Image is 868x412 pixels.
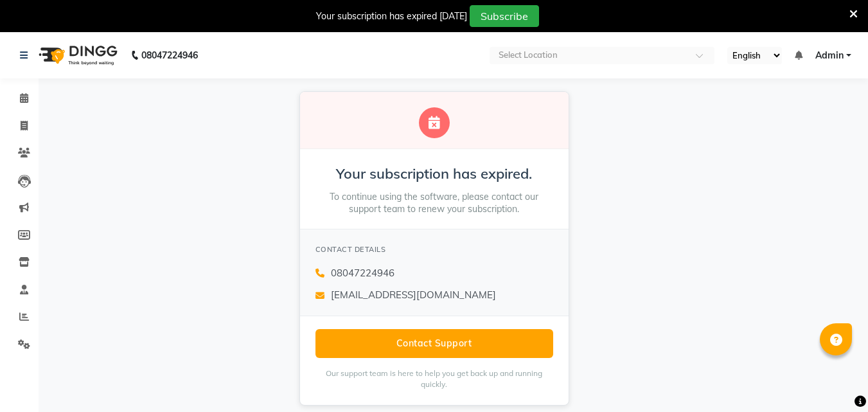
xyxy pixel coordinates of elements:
[315,368,553,390] p: Our support team is here to help you get back up and running quickly.
[141,37,198,73] b: 08047224946
[315,165,553,183] h2: Your subscription has expired.
[315,329,553,358] button: Contact Support
[815,49,844,62] span: Admin
[315,191,553,216] p: To continue using the software, please contact our support team to renew your subscription.
[315,245,386,254] span: CONTACT DETAILS
[814,361,855,399] iframe: chat widget
[33,37,121,73] img: logo
[316,10,467,23] div: Your subscription has expired [DATE]
[331,288,496,303] span: [EMAIL_ADDRESS][DOMAIN_NAME]
[331,266,394,281] span: 08047224946
[499,49,558,62] div: Select Location
[470,5,539,27] button: Subscribe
